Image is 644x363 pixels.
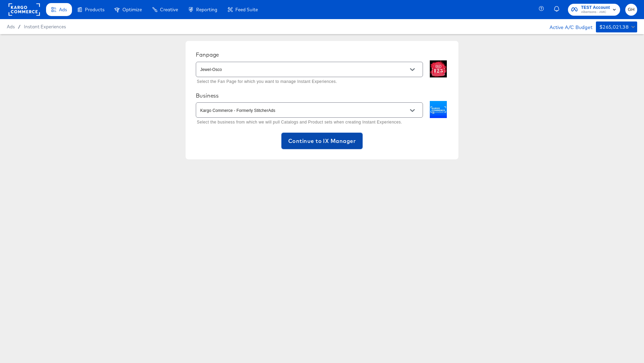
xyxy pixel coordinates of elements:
button: GH [625,4,637,16]
p: Select the business from which we will pull Catalogs and Product sets when creating Instant Exper... [197,119,418,126]
button: Open [407,64,418,75]
span: TEST Account [581,4,610,11]
input: Select a Fanpage for your Instant Experience [199,66,409,74]
img: Kargo Commerce - Formerly StitcherAds [430,101,447,118]
div: $265,021.38 [599,23,629,31]
span: Feed Suite [235,7,258,12]
input: Select the business from which we will pull products. [199,106,409,114]
button: $265,021.38 [596,21,637,32]
span: GH [628,6,634,14]
span: Albertsons - AMC [581,10,610,15]
span: Products [85,7,104,12]
div: Fanpage [196,51,448,58]
p: Select the Fan Page for which you want to manage Instant Experiences. [197,78,418,85]
span: Ads [7,24,15,29]
button: Open [407,105,418,116]
span: Creative [160,7,178,12]
span: Continue to IX Manager [288,136,356,146]
img: Jewel-Osco [430,60,447,77]
a: Instant Experiences [24,24,66,29]
div: Business [196,92,448,99]
span: / [15,24,24,29]
span: Ads [59,7,67,12]
span: Optimize [122,7,142,12]
div: Active A/C Budget [542,21,592,32]
button: TEST AccountAlbertsons - AMC [568,4,620,16]
span: Reporting [196,7,217,12]
button: Continue to IX Manager [281,133,363,149]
